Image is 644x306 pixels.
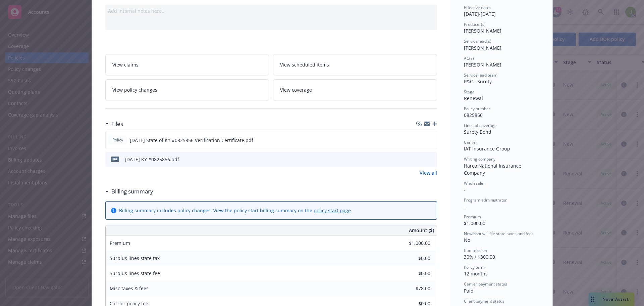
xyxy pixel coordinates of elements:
[464,28,501,34] span: [PERSON_NAME]
[464,128,539,135] div: Surety Bond
[391,283,434,294] input: 0.00
[464,21,486,27] span: Producer(s)
[464,220,485,226] span: $1,000.00
[391,253,434,263] input: 0.00
[464,95,483,101] span: Renewal
[464,123,497,128] span: Lines of coverage
[391,268,434,278] input: 0.00
[130,137,253,144] span: [DATE] State of KY #0825856 Verification Certificate.pdf
[464,55,474,61] span: AC(s)
[464,72,497,78] span: Service lead team
[464,106,490,112] span: Policy number
[105,120,123,128] div: Files
[280,61,329,68] span: View scheduled items
[464,186,466,193] span: -
[464,248,487,253] span: Commission
[273,79,437,100] a: View coverage
[417,137,423,144] button: download file
[125,156,179,163] div: [DATE] KY #0825856.pdf
[464,180,485,186] span: Wholesaler
[464,281,507,287] span: Carrier payment status
[428,137,434,144] button: preview file
[420,169,437,176] a: View all
[464,270,488,277] span: 12 months
[464,38,491,44] span: Service lead(s)
[110,270,160,276] span: Surplus lines state fee
[464,203,466,210] span: -
[464,214,481,220] span: Premium
[280,86,312,93] span: View coverage
[105,79,269,100] a: View policy changes
[119,207,352,214] div: Billing summary includes policy changes. View the policy start billing summary on the .
[464,78,492,85] span: P&C - Surety
[464,5,539,17] div: [DATE] - [DATE]
[391,238,434,248] input: 0.00
[110,255,160,261] span: Surplus lines state tax
[105,54,269,75] a: View claims
[428,156,434,163] button: preview file
[464,89,475,95] span: Stage
[464,288,474,294] span: Paid
[110,285,149,292] span: Misc taxes & fees
[409,227,434,234] span: Amount ($)
[110,240,130,246] span: Premium
[464,231,534,236] span: Newfront will file state taxes and fees
[464,197,507,203] span: Program administrator
[464,237,470,243] span: No
[418,156,423,163] button: download file
[464,45,501,51] span: [PERSON_NAME]
[112,61,139,68] span: View claims
[105,187,153,196] div: Billing summary
[464,298,504,304] span: Client payment status
[464,139,477,145] span: Carrier
[111,120,123,128] h3: Files
[464,254,495,260] span: 30% / $300.00
[314,207,351,214] a: policy start page
[464,163,523,176] span: Harco National Insurance Company
[111,187,153,196] h3: Billing summary
[464,145,510,152] span: IAT Insurance Group
[111,137,124,143] span: Policy
[111,157,119,162] span: pdf
[273,54,437,75] a: View scheduled items
[464,264,485,270] span: Policy term
[108,7,434,14] div: Add internal notes here...
[464,112,483,118] span: 0825856
[464,61,501,68] span: [PERSON_NAME]
[464,156,495,162] span: Writing company
[112,86,157,93] span: View policy changes
[464,5,491,10] span: Effective dates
